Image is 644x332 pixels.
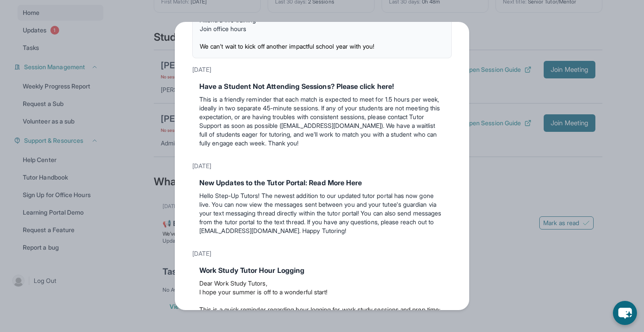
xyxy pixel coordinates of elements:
[192,246,452,261] div: [DATE]
[199,95,445,148] p: This is a friendly reminder that each match is expected to meet for 1.5 hours per week, ideally i...
[199,177,445,188] div: New Updates to the Tutor Portal: Read More Here
[199,81,445,92] div: Have a Student Not Attending Sessions? Please click here!
[200,25,246,32] a: Join office hours
[199,279,267,287] span: Dear Work Study Tutors,
[199,306,440,313] span: This is a quick reminder regarding hour logging for work study sessions and prep time:
[199,265,445,275] div: Work Study Tutor Hour Logging
[192,62,452,78] div: [DATE]
[199,191,445,235] p: Hello Step-Up Tutors! The newest addition to our updated tutor portal has now gone live. You can ...
[613,301,637,325] button: chat-button
[200,42,375,50] span: We can’t wait to kick off another impactful school year with you!
[192,158,452,174] div: [DATE]
[199,288,327,296] span: I hope your summer is off to a wonderful start!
